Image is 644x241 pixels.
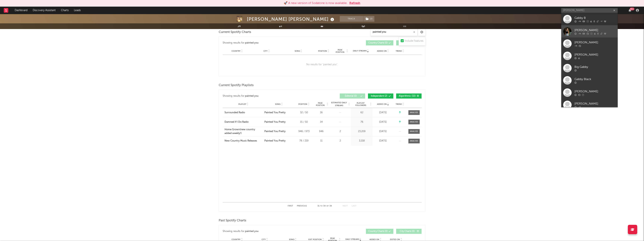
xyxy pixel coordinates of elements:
div: Showing results for [223,229,322,234]
button: Last [352,205,357,207]
div: [PERSON_NAME] [574,52,616,57]
span: Exited On [390,238,400,241]
span: Daily Streams [353,50,367,52]
div: 946 [314,130,328,133]
a: [PERSON_NAME] [561,37,618,50]
span: City [263,50,268,52]
div: 78 / 219 [296,139,313,143]
span: Trend [396,50,402,52]
div: Gabby Black [574,77,616,81]
div: Showing results for [223,93,322,99]
span: Added On [377,103,387,105]
span: Playlist [238,103,246,105]
span: City Charts ( 0 ) [399,230,416,233]
div: 🚀 A new version of Sodatone is now available. [284,1,347,5]
div: [PERSON_NAME] [574,101,616,106]
span: Current Spotify Charts [219,30,251,34]
div: 99 + [630,8,634,10]
div: Showing results for [223,40,322,45]
div: 23,209 [352,130,372,133]
a: [PERSON_NAME] [561,50,618,62]
span: Country [231,238,240,241]
button: City Charts(0) [396,229,422,234]
div: Gabby B [574,16,616,20]
input: Search for artists [561,8,618,13]
button: (2) [363,16,374,22]
a: Home Grown(new country added weekly!) [225,128,262,135]
span: Trend [396,103,402,105]
span: Past Spotify Charts [219,218,246,223]
div: [DATE] [374,130,392,133]
span: Current Spotify Playlists [219,83,254,88]
div: New Country Music Releases [225,139,257,143]
span: Position [318,50,327,52]
a: [PERSON_NAME] [561,99,618,111]
div: 2 [330,130,350,133]
div: 14 [314,120,328,124]
div: 76 [352,120,372,124]
span: Added On [377,50,387,52]
div: 3,158 [352,139,372,143]
div: 2 [330,139,350,143]
button: First [288,205,293,207]
button: Country Charts(0) [366,229,393,234]
button: Editorial(0) [340,93,365,99]
div: [PERSON_NAME] [574,28,616,32]
div: 15 / 50 [296,120,313,124]
span: Algorithmic ( 32 ) [399,95,416,97]
div: Surrounded Radio [225,111,245,115]
a: Gabby Black [561,74,618,86]
span: to [320,205,322,207]
div: Big Gabby [574,65,616,69]
div: 62 [352,111,372,115]
div: [PERSON_NAME] [PERSON_NAME] [247,16,335,22]
button: Country Charts(0) [366,40,393,45]
span: Daily Streams [345,238,359,241]
a: Gabby B [561,13,618,25]
span: Editorial ( 0 ) [342,95,360,97]
button: Track [340,16,363,22]
div: 16 [314,111,328,115]
button: Previous [297,205,307,207]
div: painted you [245,41,259,45]
a: Charts [58,7,71,14]
button: Refresh [349,1,360,5]
span: Exit Position [308,238,322,241]
div: 11 [314,139,328,143]
div: Painted You Pretty [264,130,286,133]
span: Song [275,103,281,105]
button: City Charts(0) [396,40,422,45]
div: Painted You Pretty [264,120,286,124]
a: Dashboard [12,7,30,14]
button: Next [343,205,348,207]
span: Country [231,50,240,52]
span: City [262,238,266,241]
span: ( 2 ) [363,16,375,22]
button: 99+ [629,9,631,12]
span: Peak Position [314,102,326,106]
span: Estimated Daily Streams [330,101,348,107]
span: Playlist Followers [352,102,369,106]
span: Added On [369,238,379,241]
input: Search Playlists/Charts [371,28,418,36]
div: [PERSON_NAME] [574,40,616,45]
div: [DATE] [374,139,392,143]
span: Song [295,50,300,52]
div: [PERSON_NAME] [574,89,616,94]
div: painted you [245,94,259,98]
div: 946 / 973 [296,130,313,133]
span: Independent ( 2 ) [370,95,388,97]
a: Leads [71,7,83,14]
div: Damned If I Do Radio [225,120,249,124]
div: Painted You Pretty [264,139,286,143]
button: Algorithmic(32) [396,93,422,99]
div: Include Features [405,39,423,43]
a: Discovery Assistant [30,7,58,14]
div: No results for " painted you ". [223,55,422,74]
div: painted you [245,229,259,234]
div: 31 34 34 [314,204,335,208]
button: Independent(2) [368,93,393,99]
span: Country Charts ( 0 ) [368,230,388,233]
div: [DATE] [374,111,392,115]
